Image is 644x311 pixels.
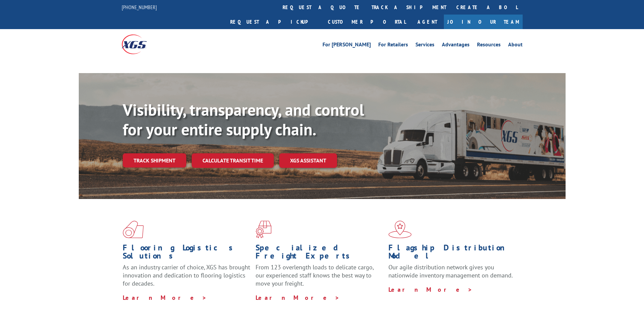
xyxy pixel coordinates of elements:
[256,221,271,238] img: xgs-icon-focused-on-flooring-red
[123,99,364,140] b: Visibility, transparency, and control for your entire supply chain.
[122,4,157,10] a: [PHONE_NUMBER]
[411,15,444,29] a: Agent
[415,42,434,49] a: Services
[323,42,371,49] a: For [PERSON_NAME]
[388,244,516,263] h1: Flagship Distribution Model
[123,263,250,287] span: As an industry carrier of choice, XGS has brought innovation and dedication to flooring logistics...
[123,244,251,263] h1: Flooring Logistics Solutions
[225,15,323,29] a: Request a pickup
[442,42,470,49] a: Advantages
[388,286,473,293] a: Learn More >
[378,42,408,49] a: For Retailers
[256,263,383,293] p: From 123 overlength loads to delicate cargo, our experienced staff knows the best way to move you...
[477,42,501,49] a: Resources
[256,294,340,302] a: Learn More >
[192,153,274,168] a: Calculate transit time
[444,15,523,29] a: Join Our Team
[123,294,207,302] a: Learn More >
[256,244,383,263] h1: Specialized Freight Experts
[508,42,523,49] a: About
[123,153,186,168] a: Track shipment
[388,263,513,279] span: Our agile distribution network gives you nationwide inventory management on demand.
[388,221,412,238] img: xgs-icon-flagship-distribution-model-red
[123,221,144,238] img: xgs-icon-total-supply-chain-intelligence-red
[279,153,337,168] a: XGS ASSISTANT
[323,15,411,29] a: Customer Portal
